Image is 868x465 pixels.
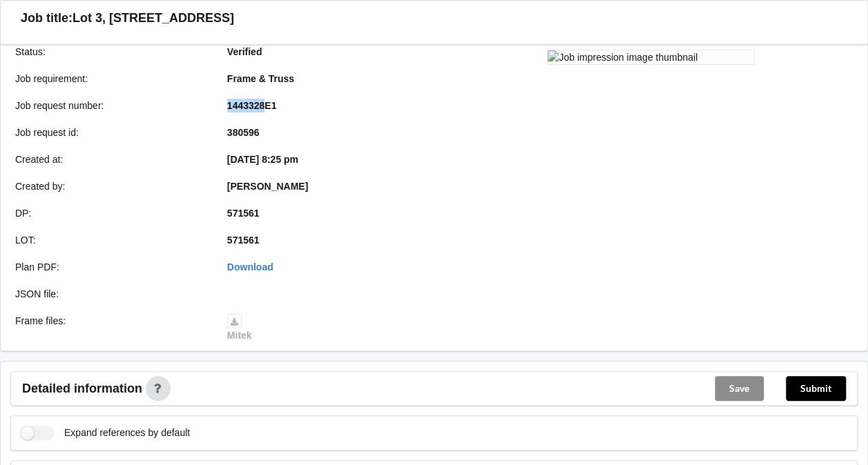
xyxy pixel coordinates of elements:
b: 1443328E1 [227,100,277,111]
div: Plan PDF : [6,260,218,274]
button: Submit [786,376,846,401]
div: LOT : [6,233,218,247]
b: 571561 [227,235,260,246]
div: Frame files : [6,314,218,343]
b: [DATE] 8:25 pm [227,154,298,165]
b: [PERSON_NAME] [227,181,308,192]
img: Job impression image thumbnail [547,50,754,65]
b: Frame & Truss [227,73,294,84]
div: Job requirement : [6,72,218,86]
div: Job request number : [6,99,218,112]
a: Mitek [227,315,252,342]
span: Detailed information [22,382,142,395]
div: Job request id : [6,126,218,139]
label: Expand references by default [21,426,190,440]
b: 380596 [227,127,260,138]
div: Created at : [6,152,218,166]
div: DP : [6,206,218,220]
b: Verified [227,46,262,57]
a: Download [227,261,273,273]
h3: Job title: [21,10,73,26]
b: 571561 [227,208,260,219]
h3: Lot 3, [STREET_ADDRESS] [73,10,234,26]
div: Status : [6,45,218,59]
div: JSON file : [6,287,218,301]
div: Created by : [6,179,218,193]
